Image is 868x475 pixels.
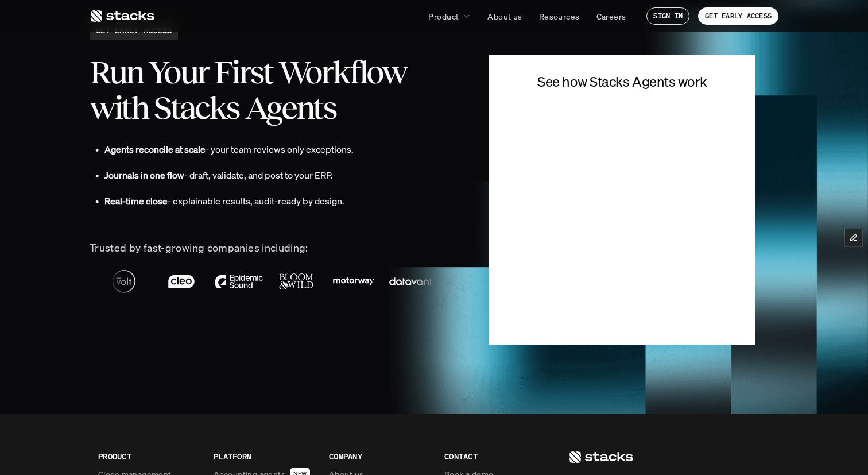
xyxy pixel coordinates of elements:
p: - your team reviews only exceptions. [104,141,455,158]
strong: Agents reconcile at scale [104,143,206,156]
p: • [95,167,99,184]
p: GET EARLY ACCESS [705,12,772,20]
a: Careers [590,6,633,26]
p: • [95,141,99,158]
p: CONTACT [444,450,546,462]
p: PLATFORM [214,450,315,462]
p: Resources [539,10,580,22]
p: • [95,193,99,210]
a: GET EARLY ACCESS [698,7,778,25]
p: PRODUCT [98,450,200,462]
h4: See how Stacks Agents work [529,72,715,92]
p: About us [487,10,522,22]
a: About us [480,6,529,26]
p: - explainable results, audit-ready by design. [104,193,455,210]
button: Edit Framer Content [845,229,862,246]
a: Resources [532,6,587,26]
a: SIGN IN [646,7,689,25]
p: Product [428,10,459,22]
p: COMPANY [329,450,431,462]
p: - draft, validate, and post to your ERP. [104,167,455,184]
p: SIGN IN [653,12,683,20]
iframe: To enrich screen reader interactions, please activate Accessibility in Grammarly extension settings [506,98,738,246]
strong: Real-time close [104,195,168,207]
p: Careers [596,10,626,22]
p: Trusted by fast-growing companies including: [90,240,455,256]
h2: Run Your First Workflow with Stacks Agents [90,55,455,125]
strong: Journals in one flow [104,169,184,181]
